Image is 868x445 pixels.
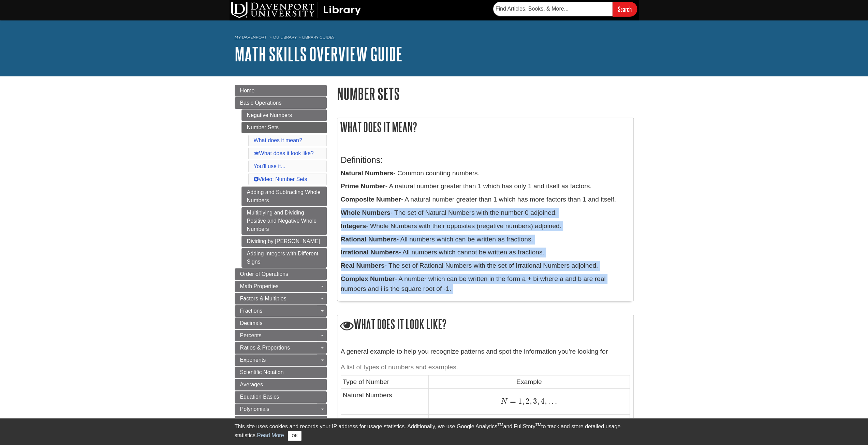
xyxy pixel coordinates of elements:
[235,416,327,427] a: Linear Equations
[241,109,327,121] a: Negative Numbers
[337,85,634,102] h1: Number Sets
[341,261,630,271] p: - The set of Rational Numbers with the set of Irrational Numbers adjoined.
[507,397,516,406] span: =
[240,88,255,93] span: Home
[341,235,630,244] p: - All numbers which can be written as fractions.
[241,122,327,133] a: Number Sets
[254,137,302,143] a: What does it mean?
[337,315,633,335] h2: What does it look like?
[341,236,397,243] b: Rational Numbers
[241,236,327,247] a: Dividing by [PERSON_NAME]
[235,281,327,292] a: Math Properties
[240,382,263,387] span: Averages
[529,397,531,406] span: ,
[550,397,554,406] span: .
[235,342,327,354] a: Ratios & Proportions
[341,169,394,177] b: Natural Numbers
[235,97,327,109] a: Basic Operations
[537,397,539,406] span: ,
[240,394,279,400] span: Equation Basics
[341,208,630,218] p: - The set of Natural Numbers with the number 0 adjoined.
[241,207,327,235] a: Multiplying and Dividing Positive and Negative Whole Numbers
[235,379,327,390] a: Averages
[337,118,633,136] h2: What does it mean?
[254,150,314,156] a: What does it look like?
[341,375,429,388] td: Type of Number
[235,33,634,44] nav: breadcrumb
[254,176,307,182] a: Video: Number Sets
[341,347,630,357] p: A general example to help you recognize patterns and spot the information you're looking for
[254,163,285,169] a: You'll use it...
[235,403,327,415] a: Polynomials
[341,275,395,282] b: Complex Number
[545,397,547,406] span: ,
[535,422,541,427] sup: TM
[501,398,507,405] span: N
[240,296,286,301] span: Factors & Multiples
[341,168,630,178] p: - Common counting numbers.
[235,391,327,403] a: Equation Basics
[235,85,327,97] a: Home
[341,196,401,203] b: Composite Number
[539,397,544,406] span: 4
[235,354,327,366] a: Exponents
[341,181,630,191] p: - A natural number greater than 1 which has only 1 and itself as factors.
[241,248,327,268] a: Adding Integers with Different Signs
[554,397,557,406] span: .
[341,262,385,269] b: Real Numbers
[341,155,630,165] h3: Definitions:
[240,283,279,289] span: Math Properties
[240,406,269,412] span: Polynomials
[273,35,297,40] a: DU Library
[493,2,613,16] input: Find Articles, Books, & More...
[235,422,634,441] div: This site uses cookies and records your IP address for usage statistics. Additionally, we use Goo...
[302,35,335,40] a: Library Guides
[429,375,630,388] td: Example
[240,369,284,375] span: Scientific Notation
[341,182,385,190] b: Prime Number
[240,357,266,363] span: Exponents
[235,330,327,341] a: Percents
[516,397,522,406] span: 1
[235,305,327,317] a: Fractions
[240,100,282,106] span: Basic Operations
[231,2,361,18] img: DU Library
[341,388,429,415] td: Natural Numbers
[341,360,630,375] caption: A list of types of numbers and examples.
[497,422,503,427] sup: TM
[240,345,290,351] span: Ratios & Proportions
[522,397,524,406] span: ,
[235,43,402,64] a: Math Skills Overview Guide
[341,415,429,441] td: Prime Number
[240,271,288,277] span: Order of Operations
[235,268,327,280] a: Order of Operations
[341,195,630,205] p: - A natural number greater than 1 which has more factors than 1 and itself.
[241,187,327,206] a: Adding and Subtracting Whole Numbers
[341,221,630,231] p: - Whole Numbers with their opposites (negative numbers) adjoined.
[493,2,637,16] form: Searches DU Library's articles, books, and more
[341,222,366,229] b: Integers
[531,397,537,406] span: 3
[524,397,529,406] span: 2
[240,308,263,314] span: Fractions
[341,248,630,257] p: - All numbers which cannot be written as fractions.
[341,209,391,216] b: Whole Numbers
[235,367,327,378] a: Scientific Notation
[547,397,550,406] span: .
[240,332,262,338] span: Percents
[341,274,630,294] p: - A number which can be written in the form a + bi where a and b are real numbers and i is the sq...
[235,317,327,329] a: Decimals
[235,293,327,305] a: Factors & Multiples
[613,2,637,16] input: Search
[288,431,301,441] button: Close
[240,320,263,326] span: Decimals
[257,432,284,438] a: Read More
[341,249,399,256] b: Irrational Numbers
[235,34,266,40] a: My Davenport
